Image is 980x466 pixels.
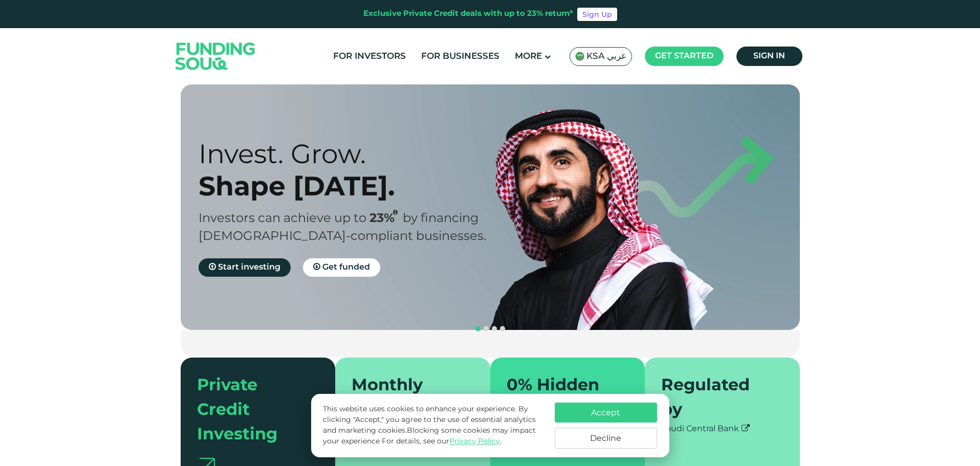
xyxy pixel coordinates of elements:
[322,263,370,271] span: Get funded
[393,210,398,215] i: 23% IRR (expected) ~ 15% Net yield (expected)
[482,325,490,333] button: navigation
[419,48,502,65] a: For Businesses
[165,31,266,82] img: Logo
[655,52,713,60] span: Get started
[199,138,508,170] div: Invest. Grow.
[199,170,508,202] div: Shape [DATE].
[661,423,783,435] div: Saudi Central Bank
[575,52,584,61] img: SA Flag
[197,374,307,448] div: Private Credit Investing
[218,263,280,271] span: Start investing
[586,51,626,62] span: KSA عربي
[363,8,573,20] div: Exclusive Private Credit deals with up to 23% return*
[449,438,500,445] a: Privacy Policy
[736,47,802,66] a: Sign in
[555,428,657,449] button: Decline
[323,427,536,445] span: Blocking some cookies may impact your experience
[515,52,542,61] span: More
[323,404,544,447] p: This website uses cookies to enhance your experience. By clicking "Accept," you agree to the use ...
[352,374,462,423] div: Monthly repayments
[199,258,291,277] a: Start investing
[303,258,380,277] a: Get funded
[369,213,403,225] span: 23%
[555,403,657,423] button: Accept
[199,213,366,225] span: Investors can achieve up to
[507,374,617,423] div: 0% Hidden Fees
[498,325,507,333] button: navigation
[382,438,502,445] span: For details, see our .
[661,374,771,423] div: Regulated by
[331,48,408,65] a: For Investors
[474,325,482,333] button: navigation
[490,325,498,333] button: navigation
[577,8,617,21] a: Sign Up
[753,52,785,60] span: Sign in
